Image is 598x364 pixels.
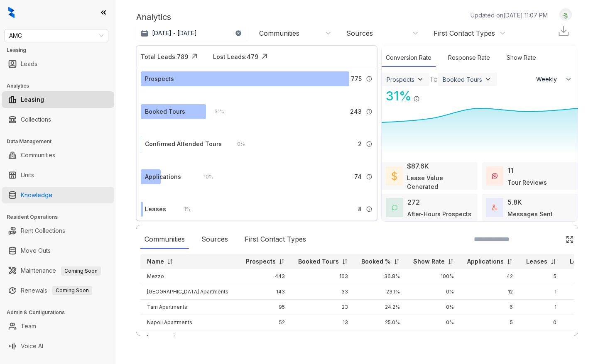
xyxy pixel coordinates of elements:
[292,315,355,330] td: 13
[298,257,339,266] p: Booked Tours
[292,269,355,284] td: 163
[366,76,373,82] img: Info
[21,167,34,183] a: Units
[145,172,181,181] div: Applications
[2,111,114,128] li: Collections
[140,300,239,315] td: Tam Apartments
[407,300,461,315] td: 0%
[407,284,461,300] td: 0%
[550,259,556,265] img: sorting
[536,75,561,83] span: Weekly
[461,269,520,284] td: 42
[140,330,239,346] td: [US_STATE] Apartments
[355,269,407,284] td: 36.8%
[443,76,482,83] div: Booked Tours
[366,173,373,180] img: Info
[7,213,116,221] h3: Resident Operations
[350,107,362,116] span: 243
[21,242,51,259] a: Move Outs
[461,284,520,300] td: 12
[239,300,292,315] td: 95
[507,197,522,207] div: 5.8K
[292,330,355,346] td: 9
[2,282,114,299] li: Renewals
[21,222,65,239] a: Rent Collections
[145,107,185,116] div: Booked Tours
[147,257,164,266] p: Name
[407,210,471,218] div: After-Hours Prospects
[2,167,114,183] li: Units
[387,76,414,83] div: Prospects
[434,29,495,38] div: First Contact Types
[557,25,570,37] img: Download
[520,284,563,300] td: 1
[570,257,593,266] p: Lease%
[461,300,520,315] td: 6
[342,259,348,265] img: sorting
[507,166,513,176] div: 11
[467,257,504,266] p: Applications
[407,315,461,330] td: 0%
[197,230,232,249] div: Sources
[141,52,188,61] div: Total Leads: 789
[2,187,114,203] li: Knowledge
[346,29,373,38] div: Sources
[213,52,258,61] div: Lost Leads: 479
[507,210,553,218] div: Messages Sent
[444,49,494,67] div: Response Rate
[407,197,420,207] div: 272
[7,138,116,145] h3: Data Management
[21,282,92,299] a: RenewalsComing Soon
[140,284,239,300] td: [GEOGRAPHIC_DATA] Apartments
[394,259,400,265] img: sorting
[351,74,362,83] span: 775
[520,315,563,330] td: 0
[520,300,563,315] td: 1
[279,259,285,265] img: sorting
[407,269,461,284] td: 100%
[21,147,55,164] a: Communities
[52,286,92,295] span: Coming Soon
[229,139,245,149] div: 0 %
[258,50,271,63] img: Click Icon
[382,87,412,105] div: 31 %
[2,242,114,259] li: Move Outs
[355,315,407,330] td: 25.0%
[206,107,224,116] div: 31 %
[520,269,563,284] td: 5
[176,205,191,214] div: 1 %
[152,29,197,37] p: [DATE] - [DATE]
[292,300,355,315] td: 23
[21,111,51,128] a: Collections
[355,284,407,300] td: 23.1%
[392,171,397,181] img: LeaseValue
[9,29,103,42] span: AMG
[2,318,114,335] li: Team
[145,205,166,214] div: Leases
[2,338,114,354] li: Voice AI
[413,95,420,102] img: Info
[507,259,513,265] img: sorting
[355,300,407,315] td: 24.2%
[140,269,239,284] td: Mezzo
[21,318,36,335] a: Team
[392,205,397,211] img: AfterHoursConversations
[366,206,373,213] img: Info
[361,257,391,266] p: Booked %
[416,75,424,83] img: ViewFilterArrow
[259,29,299,38] div: Communities
[195,172,213,181] div: 10 %
[420,88,432,100] img: Click Icon
[140,230,189,249] div: Communities
[8,7,15,18] img: logo
[461,330,520,346] td: 8
[145,139,222,149] div: Confirmed Attended Tours
[7,46,116,54] h3: Leasing
[136,11,171,23] p: Analytics
[448,259,454,265] img: sorting
[560,10,571,19] img: UserAvatar
[520,330,563,346] td: 1
[240,230,310,249] div: First Contact Types
[502,49,540,67] div: Show Rate
[566,235,574,244] img: Click Icon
